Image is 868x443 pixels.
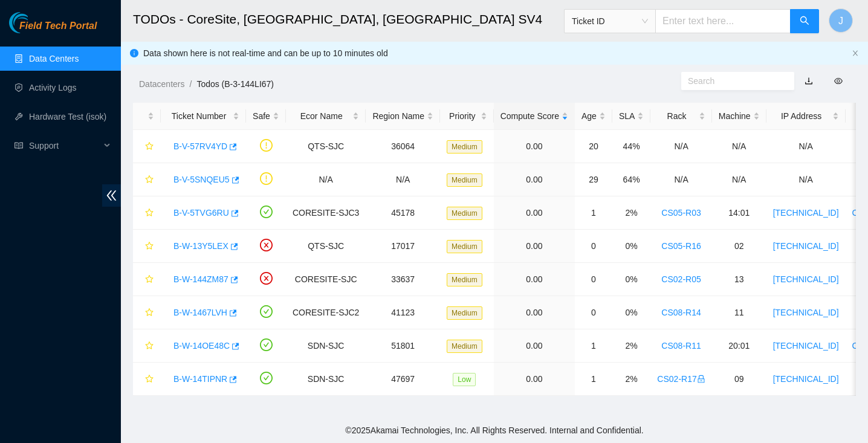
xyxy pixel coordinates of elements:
input: Search [688,74,778,88]
span: star [145,242,154,251]
span: J [838,13,843,28]
td: 0.00 [494,230,575,263]
span: check-circle [260,372,273,384]
span: Support [29,134,100,158]
span: search [800,16,809,27]
span: star [145,175,154,185]
td: SDN-SJC [286,363,366,396]
a: CS08-R11 [661,341,701,351]
span: Medium [447,340,482,353]
span: star [145,275,154,285]
span: star [145,375,154,384]
span: star [145,308,154,318]
td: 0.00 [494,296,575,329]
span: close-circle [260,239,273,251]
td: 36064 [366,130,440,163]
button: star [140,369,154,389]
td: 0.00 [494,163,575,196]
td: 09 [712,363,766,396]
td: N/A [712,163,766,196]
td: 20 [575,130,612,163]
td: 0% [612,263,650,296]
a: Activity Logs [29,83,77,92]
span: / [189,79,192,89]
button: star [140,203,154,222]
td: N/A [650,130,711,163]
td: 02 [712,230,766,263]
a: B-W-14TIPNR [173,374,227,384]
span: exclamation-circle [260,172,273,185]
a: Hardware Test (isok) [29,112,106,121]
td: 11 [712,296,766,329]
a: [TECHNICAL_ID] [773,274,839,284]
a: Data Centers [29,54,79,63]
a: B-W-13Y5LEX [173,241,228,251]
span: star [145,341,154,351]
span: check-circle [260,305,273,318]
span: check-circle [260,338,273,351]
td: 47697 [366,363,440,396]
td: 0 [575,263,612,296]
td: 0.00 [494,329,575,363]
td: 0% [612,296,650,329]
span: Medium [447,273,482,286]
td: 64% [612,163,650,196]
span: Medium [447,306,482,320]
td: CORESITE-SJC [286,263,366,296]
button: J [829,8,853,33]
td: 2% [612,329,650,363]
footer: © 2025 Akamai Technologies, Inc. All Rights Reserved. Internal and Confidential. [121,418,868,443]
a: B-W-1467LVH [173,308,227,317]
td: N/A [766,130,846,163]
span: star [145,209,154,218]
button: star [140,170,154,189]
span: eye [834,77,843,85]
button: star [140,137,154,156]
span: Medium [447,173,482,187]
a: B-W-144ZM87 [173,274,228,284]
a: [TECHNICAL_ID] [773,374,839,384]
td: CORESITE-SJC2 [286,296,366,329]
td: 0.00 [494,363,575,396]
span: close-circle [260,272,273,285]
td: N/A [650,163,711,196]
span: Low [453,373,476,386]
td: 2% [612,196,650,230]
a: Akamai TechnologiesField Tech Portal [9,22,97,37]
a: B-W-14OE48C [173,341,230,351]
td: 44% [612,130,650,163]
span: Ticket ID [572,12,648,30]
a: CS08-R14 [661,308,701,317]
a: [TECHNICAL_ID] [773,241,839,251]
td: 41123 [366,296,440,329]
a: B-V-5TVG6RU [173,208,229,218]
td: 13 [712,263,766,296]
td: 20:01 [712,329,766,363]
td: 2% [612,363,650,396]
button: star [140,336,154,355]
button: download [795,71,822,91]
button: close [852,50,859,57]
button: star [140,270,154,289]
a: Datacenters [139,79,184,89]
td: 0 [575,296,612,329]
td: N/A [766,163,846,196]
span: exclamation-circle [260,139,273,152]
a: B-V-57RV4YD [173,141,227,151]
td: SDN-SJC [286,329,366,363]
td: 0.00 [494,130,575,163]
a: CS02-R17lock [657,374,705,384]
td: 14:01 [712,196,766,230]
td: QTS-SJC [286,230,366,263]
td: N/A [712,130,766,163]
td: 0.00 [494,263,575,296]
td: N/A [366,163,440,196]
img: Akamai Technologies [9,12,61,33]
td: N/A [286,163,366,196]
td: CORESITE-SJC3 [286,196,366,230]
span: Medium [447,240,482,253]
span: Medium [447,207,482,220]
td: QTS-SJC [286,130,366,163]
span: lock [697,375,705,383]
td: 0 [575,230,612,263]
